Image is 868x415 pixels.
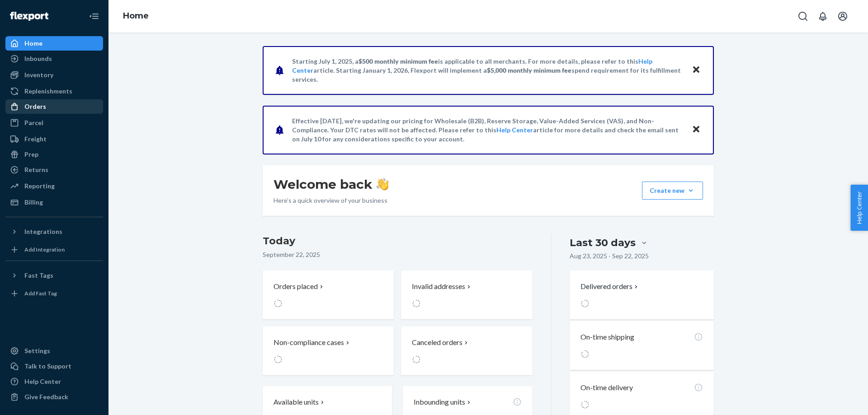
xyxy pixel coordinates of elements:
button: Open account menu [834,7,852,25]
img: hand-wave emoji [376,178,389,191]
div: Home [24,39,42,48]
a: Reporting [5,179,103,193]
p: On-time delivery [580,382,633,393]
a: Freight [5,132,103,146]
button: Fast Tags [5,268,103,283]
a: Inventory [5,68,103,82]
a: Inbounds [5,51,103,66]
button: Create new [642,182,703,200]
p: Here’s a quick overview of your business [274,196,389,205]
p: Available units [274,397,319,407]
div: Returns [24,165,48,174]
div: Inventory [24,70,53,79]
h1: Welcome back [274,176,389,192]
a: Billing [5,195,103,210]
div: Add Integration [24,246,65,253]
div: Replenishments [24,87,72,96]
p: Aug 23, 2025 - Sep 22, 2025 [570,252,649,261]
a: Help Center [496,126,533,134]
a: Home [5,36,103,51]
p: Inbounding units [414,397,465,407]
a: Returns [5,163,103,177]
ol: breadcrumbs [116,3,156,29]
a: Add Fast Tag [5,286,103,301]
p: Starting July 1, 2025, a is applicable to all merchants. For more details, please refer to this a... [292,57,683,84]
h3: Today [263,234,533,248]
div: Orders [24,102,46,111]
div: Freight [24,135,47,144]
p: Effective [DATE], we're updating our pricing for Wholesale (B2B), Reserve Storage, Value-Added Se... [292,117,683,144]
div: Help Center [24,377,61,386]
div: Reporting [24,182,55,191]
button: Delivered orders [580,281,640,292]
div: Inbounds [24,54,52,63]
a: Orders [5,99,103,114]
button: Close [690,64,702,77]
button: Close [690,123,702,136]
div: Integrations [24,227,62,236]
p: Orders placed [274,281,318,292]
a: Parcel [5,116,103,130]
p: On-time shipping [580,332,634,342]
button: Non-compliance cases [263,326,394,375]
div: Talk to Support [24,362,71,371]
a: Help Center [5,374,103,389]
p: Canceled orders [412,337,462,348]
div: Billing [24,198,43,207]
div: Last 30 days [570,236,636,250]
button: Close Navigation [85,7,103,25]
div: Give Feedback [24,392,68,401]
span: $5,000 monthly minimum fee [487,66,571,74]
div: Fast Tags [24,271,53,280]
button: Orders placed [263,270,394,319]
button: Integrations [5,224,103,239]
a: Settings [5,344,103,358]
div: Prep [24,150,38,159]
div: Parcel [24,118,43,127]
div: Add Fast Tag [24,289,57,297]
button: Talk to Support [5,359,103,373]
a: Add Integration [5,242,103,257]
p: Invalid addresses [412,281,465,292]
img: Flexport logo [10,12,48,21]
p: Non-compliance cases [274,337,344,348]
a: Home [123,11,149,21]
button: Open Search Box [794,7,812,25]
a: Prep [5,147,103,162]
a: Replenishments [5,84,103,98]
span: $500 monthly minimum fee [359,57,438,65]
button: Help Center [850,185,868,231]
button: Give Feedback [5,390,103,404]
div: Settings [24,346,50,355]
button: Invalid addresses [401,270,532,319]
button: Open notifications [814,7,832,25]
button: Canceled orders [401,326,532,375]
p: September 22, 2025 [263,250,533,259]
